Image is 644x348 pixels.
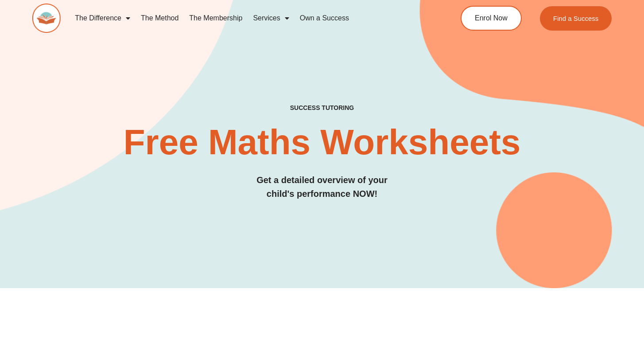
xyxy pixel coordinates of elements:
[136,8,184,28] a: The Method
[32,125,612,160] h2: Free Maths Worksheets​
[184,8,248,28] a: The Membership
[295,8,354,28] a: Own a Success
[70,8,136,28] a: The Difference
[461,6,522,31] a: Enrol Now
[70,8,427,28] nav: Menu
[32,104,612,112] h4: SUCCESS TUTORING​
[540,6,612,31] a: Find a Success
[553,15,599,22] span: Find a Success
[248,8,294,28] a: Services
[32,173,612,201] h3: Get a detailed overview of your child's performance NOW!
[475,15,508,22] span: Enrol Now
